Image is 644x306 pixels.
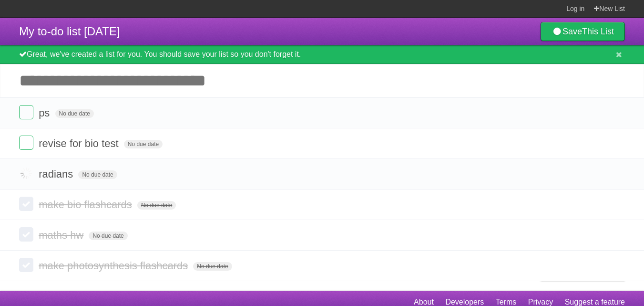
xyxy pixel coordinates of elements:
label: Done [19,197,33,211]
label: Done [19,227,33,242]
span: No due date [78,170,117,179]
span: No due date [89,232,127,240]
span: No due date [124,140,163,148]
span: revise for bio test [39,137,121,149]
b: This List [582,27,614,36]
span: No due date [193,262,232,271]
span: My to-do list [DATE] [19,25,120,38]
label: Done [19,105,33,119]
label: Done [19,258,33,272]
span: radians [39,168,75,180]
a: SaveThis List [541,22,625,41]
label: Done [19,166,33,180]
span: ps [39,107,52,119]
span: No due date [55,109,94,118]
span: No due date [137,201,176,210]
span: make photosynthesis flashcards [39,260,190,272]
span: make bio flashcards [39,199,134,211]
span: maths hw [39,229,86,241]
label: Done [19,136,33,150]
